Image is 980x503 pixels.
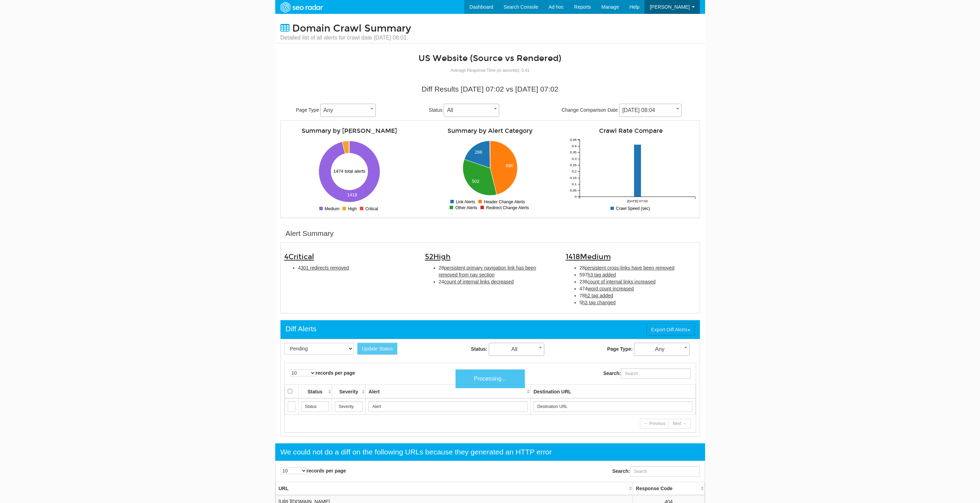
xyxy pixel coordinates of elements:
[619,105,681,115] span: 10/01/2025 08:04
[429,107,443,113] span: Status
[418,53,561,63] a: US Website (Source vs Rendered)
[572,144,576,148] tspan: 0.4
[669,419,690,429] a: Next →
[634,343,690,356] span: Any
[332,384,366,398] th: Severity
[321,105,375,115] span: Any
[444,105,499,115] span: All
[570,151,577,154] tspan: 0.35
[634,344,689,354] span: Any
[290,369,355,376] label: records per page
[439,278,555,285] li: 24
[301,401,329,412] input: Search
[570,163,577,167] tspan: 0.25
[286,84,695,94] div: Diff Results [DATE] 07:02 vs [DATE] 07:02
[619,104,682,117] span: 10/01/2025 08:04
[585,293,613,298] span: h2 tag added
[588,279,656,284] span: count of internal links increased
[570,138,577,142] tspan: 0.45
[588,286,634,291] span: word count increased
[585,265,674,271] span: persistent cross-links have been removed
[580,271,696,278] li: 597
[580,299,696,306] li: 5
[633,482,704,495] th: Response Code: activate to sort column ascending
[601,4,619,10] span: Manage
[276,482,633,495] th: URL: activate to sort column ascending
[425,128,555,134] h4: Summary by Alert Category
[290,369,316,376] select: records per page
[534,401,693,412] input: Search
[288,252,314,261] span: Critical
[650,4,690,10] span: [PERSON_NAME]
[603,368,690,379] label: Search:
[504,4,538,10] span: Search Console
[366,384,531,398] th: Alert
[456,369,525,389] div: Processing...
[489,344,544,354] span: All
[582,300,616,305] span: h3 tag changed
[298,264,415,271] li: 4
[572,157,576,161] tspan: 0.3
[281,467,307,474] select: records per page
[284,252,314,261] span: 4
[444,104,499,117] span: All
[627,199,648,203] tspan: [DATE] 07:02
[640,419,669,429] a: ← Previous
[288,401,295,412] input: Search
[580,278,696,285] li: 236
[570,189,577,193] tspan: 0.05
[562,107,618,113] span: Change Comparison Date
[444,279,514,284] span: count of internal links decreased
[471,346,487,352] strong: Status:
[580,292,696,299] li: 78
[580,264,696,271] li: 28
[572,182,576,186] tspan: 0.1
[574,4,591,10] span: Reports
[333,169,366,174] text: 1474 total alerts
[548,4,564,10] span: Ad hoc
[572,170,576,173] tspan: 0.2
[425,252,451,261] span: 52
[280,34,411,42] small: Detailed list of all alerts for crawl date [DATE] 08:01.
[489,343,544,356] span: All
[621,368,691,379] input: Search:
[630,466,700,477] input: Search:
[286,324,316,334] div: Diff Alerts
[570,176,577,180] tspan: 0.15
[320,104,376,117] span: Any
[301,265,349,271] span: 301 redirects removed
[530,384,695,398] th: Destination URL
[357,343,397,355] button: Update Status
[292,23,411,34] span: Domain Crawl Summary
[647,324,694,335] button: Export Diff Alerts
[580,252,611,261] span: Medium
[368,401,528,412] input: Search
[580,285,696,292] li: 474
[284,128,415,134] h4: Summary by [PERSON_NAME]
[280,447,552,457] div: We could not do a diff on the following URLs because they generated an HTTP error
[278,1,326,14] img: SEORadar
[439,265,536,278] span: persistent primary navigation link has been removed from nav section
[612,466,699,477] label: Search:
[296,107,319,113] span: Page Type
[588,272,616,278] span: h3 tag added
[439,264,555,278] li: 28
[566,128,696,134] h4: Crawl Rate Compare
[566,252,611,261] span: 1418
[286,228,334,239] div: Alert Summary
[298,384,332,398] th: Status
[281,467,346,474] label: records per page
[451,68,530,73] small: Average Response Time (in seconds): 0.41
[574,195,576,199] tspan: 0
[433,252,451,261] span: High
[607,346,633,352] strong: Page Type:
[335,401,363,412] input: Search
[630,4,640,10] span: Help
